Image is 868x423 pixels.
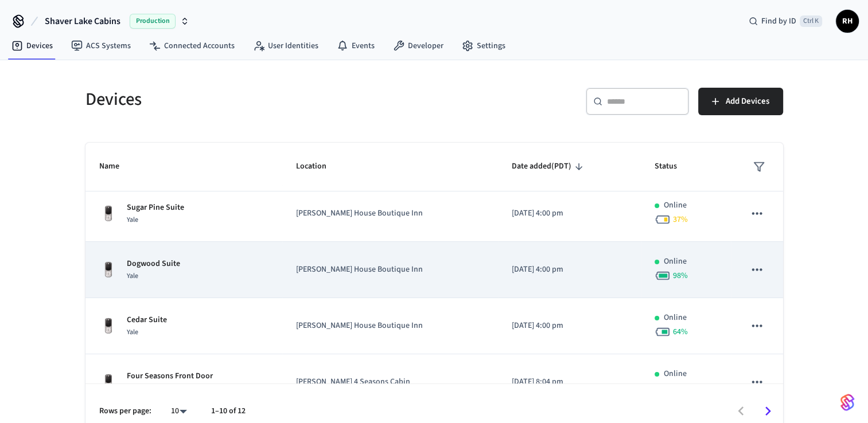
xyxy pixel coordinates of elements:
[140,36,244,56] a: Connected Accounts
[244,36,328,56] a: User Identities
[296,264,484,276] p: [PERSON_NAME] House Boutique Inn
[130,14,176,29] span: Production
[673,382,688,394] span: 35 %
[453,36,515,56] a: Settings
[512,376,627,388] p: [DATE] 8:04 pm
[673,270,688,281] span: 98 %
[127,258,180,270] p: Dogwood Suite
[512,264,627,276] p: [DATE] 4:00 pm
[512,207,627,220] p: [DATE] 4:00 pm
[726,94,769,109] span: Add Devices
[800,15,822,27] span: Ctrl K
[296,320,484,332] p: [PERSON_NAME] House Boutique Inn
[127,215,138,225] span: Yale
[296,207,484,220] p: [PERSON_NAME] House Boutique Inn
[512,320,627,332] p: [DATE] 4:00 pm
[664,368,687,380] p: Online
[837,11,858,32] span: RH
[127,314,167,326] p: Cedar Suite
[328,36,384,56] a: Events
[99,158,134,175] span: Name
[45,14,120,28] span: Shaver Lake Cabins
[296,376,484,388] p: [PERSON_NAME] 4 Seasons Cabin
[673,214,688,225] span: 37 %
[127,202,184,214] p: Sugar Pine Suite
[99,373,118,391] img: Yale Assure Touchscreen Wifi Smart Lock, Satin Nickel, Front
[211,405,246,417] p: 1–10 of 12
[127,370,213,382] p: Four Seasons Front Door
[836,10,859,33] button: RH
[85,88,427,111] h5: Devices
[127,271,138,281] span: Yale
[664,256,687,268] p: Online
[99,405,151,417] p: Rows per page:
[698,88,783,115] button: Add Devices
[512,158,586,175] span: Date added(PDT)
[99,205,118,223] img: Yale Assure Touchscreen Wifi Smart Lock, Satin Nickel, Front
[673,326,688,338] span: 64 %
[99,261,118,279] img: Yale Assure Touchscreen Wifi Smart Lock, Satin Nickel, Front
[165,403,193,420] div: 10
[2,36,62,56] a: Devices
[296,158,341,175] span: Location
[127,327,138,337] span: Yale
[655,158,692,175] span: Status
[664,199,687,211] p: Online
[384,36,453,56] a: Developer
[99,317,118,335] img: Yale Assure Touchscreen Wifi Smart Lock, Satin Nickel, Front
[739,11,831,32] div: Find by IDCtrl K
[62,36,140,56] a: ACS Systems
[761,15,796,27] span: Find by ID
[664,312,687,324] p: Online
[840,393,854,412] img: SeamLogoGradient.69752ec5.svg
